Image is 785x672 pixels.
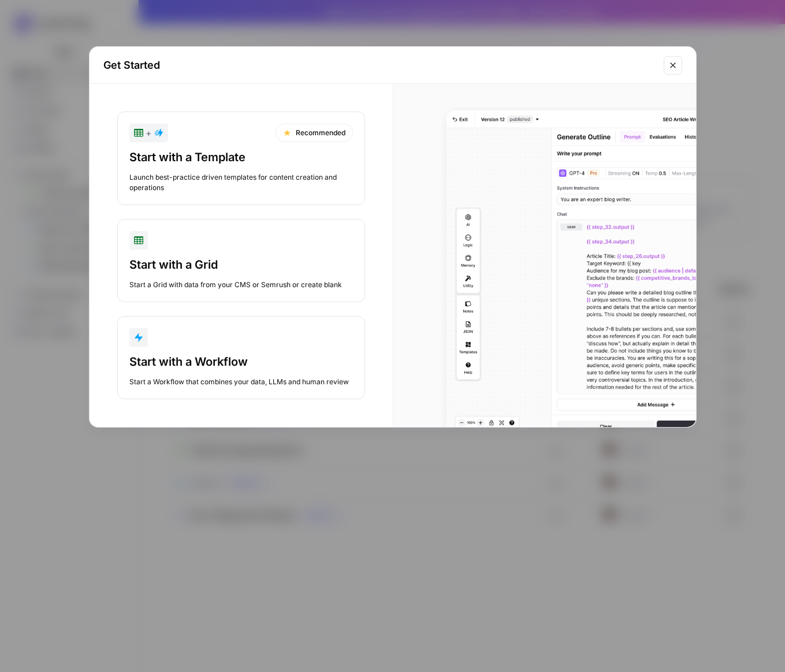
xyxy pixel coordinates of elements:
[129,257,353,273] div: Start with a Grid
[134,126,163,140] div: +
[103,57,657,73] h2: Get Started
[117,112,365,205] button: +RecommendedStart with a TemplateLaunch best-practice driven templates for content creation and o...
[129,149,353,165] div: Start with a Template
[117,219,365,302] button: Start with a GridStart a Grid with data from your CMS or Semrush or create blank
[664,56,682,75] button: Close modal
[129,280,353,290] div: Start a Grid with data from your CMS or Semrush or create blank
[117,316,365,399] button: Start with a WorkflowStart a Workflow that combines your data, LLMs and human review
[129,377,353,387] div: Start a Workflow that combines your data, LLMs and human review
[276,124,353,142] div: Recommended
[129,172,353,193] div: Launch best-practice driven templates for content creation and operations
[129,354,353,370] div: Start with a Workflow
